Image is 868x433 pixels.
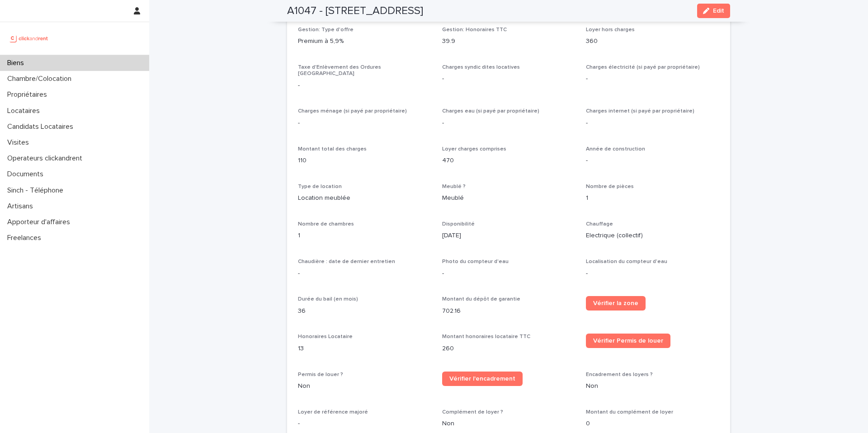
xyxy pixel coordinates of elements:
[298,297,358,302] span: Durée du bail (en mois)
[586,231,719,240] p: Electrique (collectif)
[4,122,80,131] p: Candidats Locataires
[298,81,431,90] p: -
[442,74,576,84] p: -
[298,37,431,46] p: Premium à 5,9%
[442,27,507,33] span: Gestion: Honoraires TTC
[586,334,670,348] a: Vérifier Permis de louer
[586,269,719,278] p: -
[442,297,520,302] span: Montant du dépôt de garantie
[298,108,407,114] span: Charges ménage (si payé par propriétaire)
[586,74,719,84] p: -
[586,146,645,152] span: Année de construction
[4,59,31,67] p: Biens
[697,4,730,18] button: Edit
[298,381,431,391] p: Non
[442,419,576,428] p: Non
[4,202,40,211] p: Artisans
[298,156,431,165] p: 110
[298,259,395,264] span: Chaudière : date de dernier entretien
[442,65,520,70] span: Charges syndic dites locatives
[442,156,576,165] p: 470
[442,221,475,227] span: Disponibilité
[586,118,719,128] p: -
[593,338,663,344] span: Vérifier Permis de louer
[442,118,576,128] p: -
[442,269,576,278] p: -
[4,154,90,163] p: Operateurs clickandrent
[4,234,48,242] p: Freelances
[586,259,667,264] span: Localisation du compteur d'eau
[442,108,539,114] span: Charges eau (si payé par propriétaire)
[298,231,431,240] p: 1
[298,269,431,278] p: -
[298,146,367,152] span: Montant total des charges
[298,221,354,227] span: Nombre de chambres
[4,138,36,147] p: Visites
[586,193,719,203] p: 1
[442,334,530,339] span: Montant honoraires locataire TTC
[298,184,342,189] span: Type de location
[442,193,576,203] p: Meublé
[586,221,613,227] span: Chauffage
[442,146,506,152] span: Loyer charges comprises
[4,170,51,179] p: Documents
[586,27,635,33] span: Loyer hors charges
[442,184,466,189] span: Meublé ?
[4,90,54,99] p: Propriétaires
[586,409,673,415] span: Montant du complément de loyer
[586,381,719,391] p: Non
[586,37,719,46] p: 360
[586,108,694,114] span: Charges internet (si payé par propriétaire)
[298,419,431,428] p: -
[298,344,431,353] p: 13
[298,193,431,203] p: Location meublée
[449,376,515,382] span: Vérifier l'encadrement
[442,231,576,240] p: [DATE]
[442,306,576,316] p: 702.16
[442,409,503,415] span: Complément de loyer ?
[586,156,719,165] p: -
[287,5,423,18] h2: A1047 - [STREET_ADDRESS]
[298,334,353,339] span: Honoraires Locataire
[442,37,576,46] p: 39.9
[298,118,431,128] p: -
[298,27,354,33] span: Gestion: Type d'offre
[298,306,431,316] p: 36
[298,372,343,377] span: Permis de louer ?
[4,218,77,226] p: Apporteur d'affaires
[586,184,634,189] span: Nombre de pièces
[586,296,646,311] a: Vérifier la zone
[7,29,51,47] img: UCB0brd3T0yccxBKYDjQ
[713,8,724,14] span: Edit
[298,409,368,415] span: Loyer de référence majoré
[298,65,381,76] span: Taxe d'Enlèvement des Ordures [GEOGRAPHIC_DATA]
[4,75,79,83] p: Chambre/Colocation
[586,65,700,70] span: Charges électricité (si payé par propriétaire)
[442,344,576,353] p: 260
[586,372,653,377] span: Encadrement des loyers ?
[593,300,638,306] span: Vérifier la zone
[4,107,47,115] p: Locataires
[586,419,719,428] p: 0
[442,259,509,264] span: Photo du compteur d'eau
[4,186,71,195] p: Sinch - Téléphone
[442,372,523,386] a: Vérifier l'encadrement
